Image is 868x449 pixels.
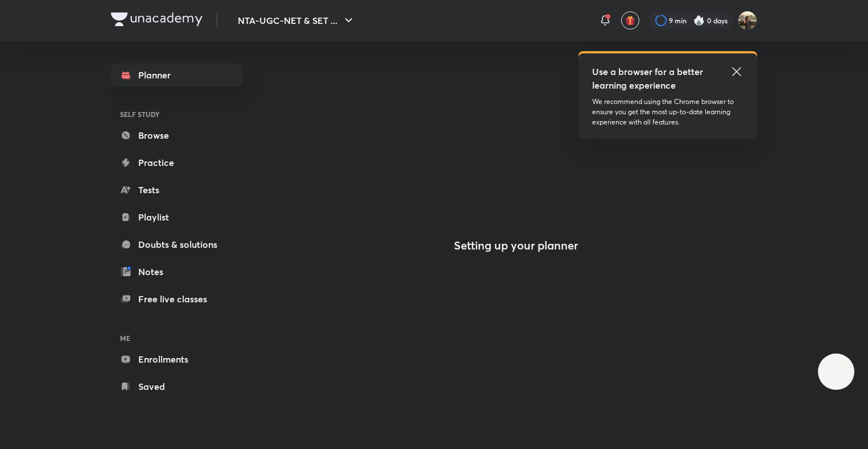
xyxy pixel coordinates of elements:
[111,329,243,348] h6: ME
[592,97,743,127] p: We recommend using the Chrome browser to ensure you get the most up-to-date learning experience w...
[111,233,243,256] a: Doubts & solutions
[111,13,202,29] a: Company Logo
[111,105,243,124] h6: SELF STUDY
[625,15,635,26] img: avatar
[111,178,243,201] a: Tests
[621,11,639,30] button: avatar
[111,288,243,310] a: Free live classes
[111,124,243,147] a: Browse
[592,65,705,92] h5: Use a browser for a better learning experience
[111,13,202,26] img: Company Logo
[693,15,705,26] img: streak
[111,151,243,174] a: Practice
[111,348,243,371] a: Enrollments
[454,239,578,252] h4: Setting up your planner
[231,9,362,32] button: NTA-UGC-NET & SET ...
[111,64,243,86] a: Planner
[111,260,243,283] a: Notes
[111,375,243,398] a: Saved
[111,206,243,228] a: Playlist
[738,11,757,30] img: Soumya singh
[829,365,843,379] img: ttu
